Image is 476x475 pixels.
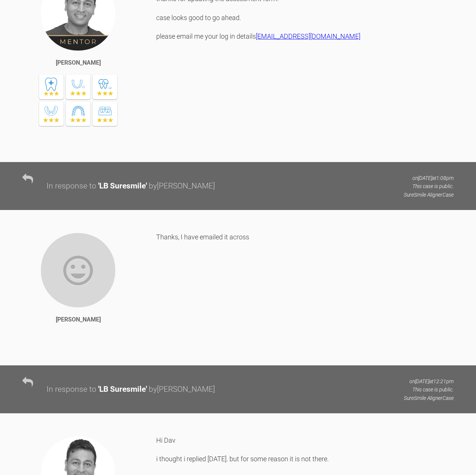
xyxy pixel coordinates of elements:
div: Thanks, I have emailed it across [156,232,454,354]
div: [PERSON_NAME] [56,315,101,324]
div: by [PERSON_NAME] [149,383,215,396]
div: ' LB Suresmile ' [98,383,147,396]
div: [PERSON_NAME] [56,58,101,68]
div: In response to [46,180,96,193]
p: This case is public. [404,182,454,190]
img: Davinderjit Singh [40,232,116,308]
p: This case is public. [404,385,454,394]
div: by [PERSON_NAME] [149,180,215,193]
p: SureSmile Aligner Case [404,394,454,402]
div: ' LB Suresmile ' [98,180,147,193]
a: [EMAIL_ADDRESS][DOMAIN_NAME] [256,32,360,40]
p: on [DATE] at 12:21pm [404,377,454,385]
p: on [DATE] at 1:08pm [404,174,454,182]
div: In response to [46,383,96,396]
p: SureSmile Aligner Case [404,191,454,199]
